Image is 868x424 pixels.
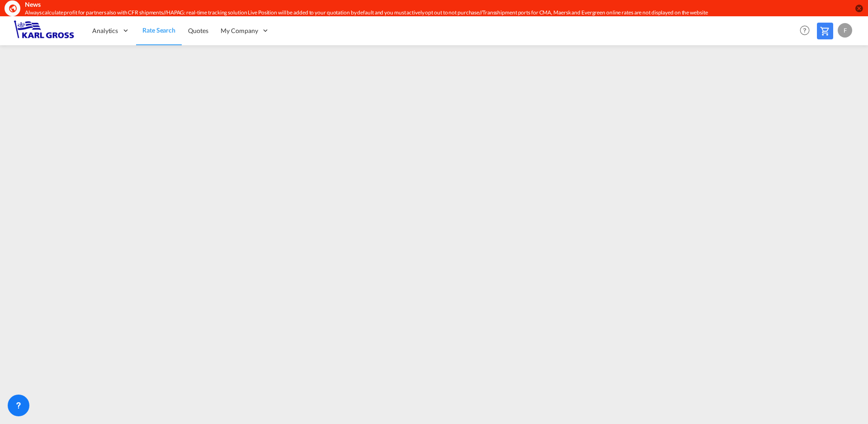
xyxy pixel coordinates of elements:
div: My Company [214,16,276,45]
md-icon: icon-earth [8,4,17,13]
span: Analytics [92,26,118,35]
span: Quotes [188,27,208,34]
img: 3269c73066d711f095e541db4db89301.png [14,20,75,41]
div: F [838,23,852,38]
div: Help [797,23,817,39]
span: My Company [221,26,258,35]
a: Rate Search [136,16,182,45]
a: Quotes [182,16,214,45]
div: Always calculate profit for partners also with CFR shipments//HAPAG: real-time tracking solution ... [25,9,735,17]
button: icon-close-circle [854,4,863,13]
span: Rate Search [142,26,175,34]
div: Analytics [86,16,136,45]
span: Help [797,23,812,38]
